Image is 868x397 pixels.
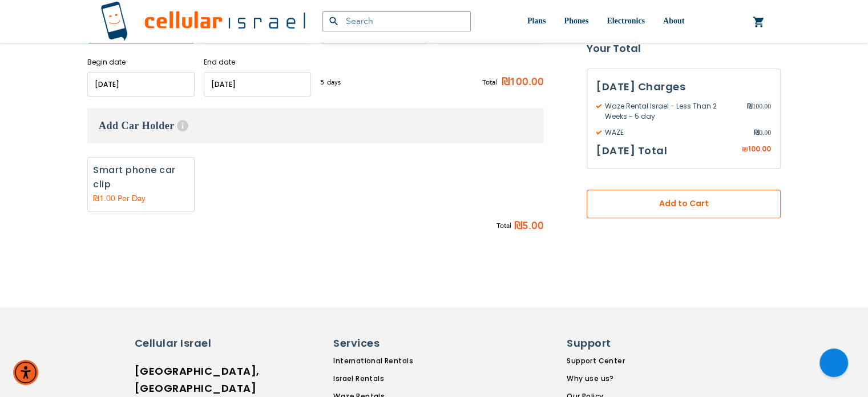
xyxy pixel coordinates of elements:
[204,57,311,67] label: End date
[87,72,195,97] input: MM/DD/YYYY
[747,101,752,111] span: ₪
[567,336,631,351] h6: Support
[587,40,781,57] strong: Your Total
[596,142,667,159] h3: [DATE] Total
[496,220,511,232] span: Total
[177,120,188,131] span: Help
[87,57,195,67] label: Begin date
[333,374,474,384] a: Israel Rentals
[333,356,474,366] a: International Rentals
[564,17,588,25] span: Phones
[596,78,771,95] h3: [DATE] Charges
[100,1,305,42] img: Cellular Israel Logo
[567,356,637,366] a: Support Center
[497,74,544,91] span: ₪100.00
[742,145,748,155] span: ₪
[754,127,759,138] span: ₪
[624,198,743,210] span: Add to Cart
[135,336,235,351] h6: Cellular Israel
[748,144,771,154] span: 100.00
[333,336,467,351] h6: Services
[527,17,546,25] span: Plans
[482,77,497,87] span: Total
[747,101,771,122] span: 100.00
[663,17,684,25] span: About
[204,72,311,97] input: MM/DD/YYYY
[322,11,471,31] input: Search
[587,190,781,218] button: Add to Cart
[13,360,38,385] div: Accessibility Menu
[87,108,544,143] h3: Add Car Holder
[522,218,544,235] span: 5.00
[135,363,235,397] h6: [GEOGRAPHIC_DATA], [GEOGRAPHIC_DATA]
[596,127,754,138] span: WAZE
[596,101,747,122] span: Waze Rental Israel - Less Than 2 Weeks - 5 day
[567,374,637,384] a: Why use us?
[514,218,522,235] span: ₪
[327,77,341,87] span: days
[320,77,327,87] span: 5
[754,127,771,138] span: 0.00
[607,17,645,25] span: Electronics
